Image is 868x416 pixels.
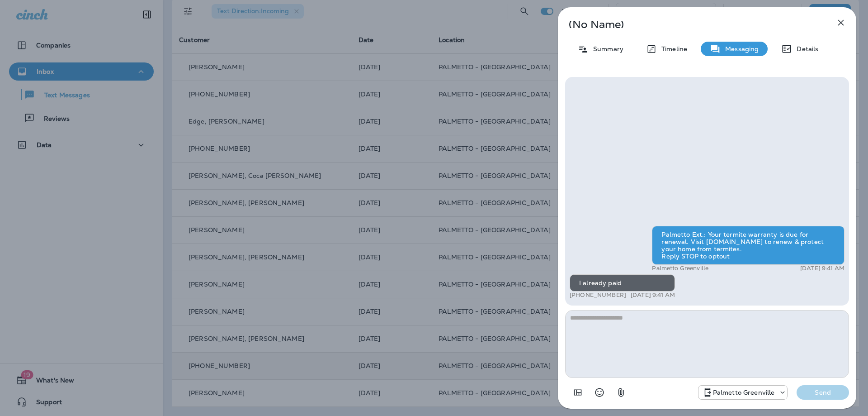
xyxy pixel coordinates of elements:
div: I already paid [570,274,675,292]
div: +1 (864) 385-1074 [698,387,788,398]
p: Summary [589,45,623,53]
p: Palmetto Greenville [713,389,775,396]
p: [DATE] 9:41 AM [800,265,844,272]
p: Messaging [721,45,759,53]
p: Palmetto Greenville [652,265,708,272]
p: Timeline [657,45,687,53]
p: Details [792,45,818,53]
p: [DATE] 9:41 AM [631,292,675,299]
p: [PHONE_NUMBER] [570,292,626,299]
div: Palmetto Ext.: Your termite warranty is due for renewal. Visit [DOMAIN_NAME] to renew & protect y... [652,226,844,265]
p: (No Name) [569,21,816,28]
button: Add in a premade template [569,383,587,402]
button: Select an emoji [590,383,609,402]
